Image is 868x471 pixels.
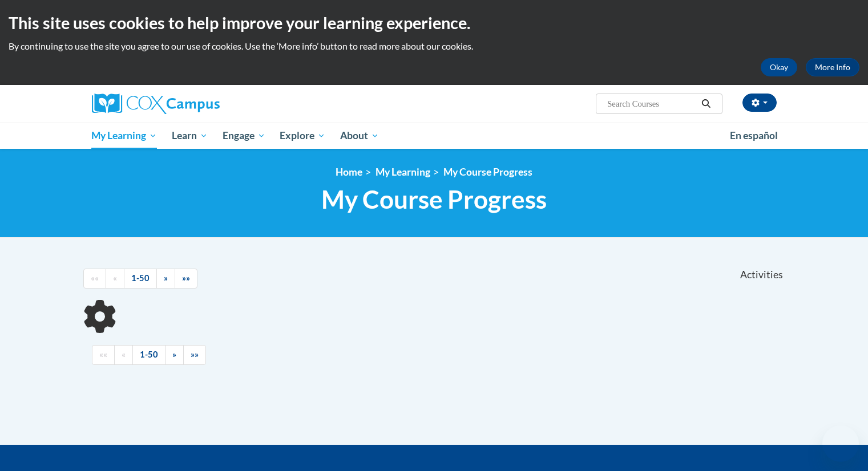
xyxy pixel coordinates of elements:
a: Next [156,269,175,289]
a: Learn [164,123,215,149]
span: « [113,273,117,283]
iframe: Button to launch messaging window [822,425,859,462]
a: Begining [92,345,115,365]
a: En español [722,124,785,148]
span: « [122,350,126,359]
span: «« [99,350,107,359]
button: Account Settings [742,94,777,112]
button: Okay [761,58,797,76]
span: En español [730,129,778,141]
a: 1-50 [124,269,157,289]
a: My Learning [84,123,165,149]
span: About [340,129,379,143]
h2: This site uses cookies to help improve your learning experience. [9,11,859,34]
span: «« [91,273,99,283]
a: Home [336,166,362,178]
a: My Course Progress [443,166,532,178]
p: By continuing to use the site you agree to our use of cookies. Use the ‘More info’ button to read... [9,40,859,52]
button: Search [697,97,714,111]
span: My Learning [91,129,157,143]
a: More Info [806,58,859,76]
a: 1-50 [132,345,165,365]
a: My Learning [376,166,430,178]
img: Cox Campus [92,94,220,114]
span: Activities [740,269,783,281]
a: About [333,123,386,149]
a: Explore [272,123,333,149]
span: »» [191,350,199,359]
a: Previous [114,345,133,365]
a: Cox Campus [92,94,309,114]
span: Explore [280,129,325,143]
span: »» [182,273,190,283]
span: Learn [172,129,208,143]
span: My Course Progress [321,184,547,214]
input: Search Courses [606,97,697,111]
a: End [183,345,206,365]
span: » [172,350,176,359]
div: Main menu [75,123,794,149]
a: Engage [215,123,273,149]
a: Next [165,345,184,365]
a: End [175,269,197,289]
span: Engage [223,129,265,143]
a: Begining [83,269,106,289]
span: » [164,273,168,283]
a: Previous [106,269,124,289]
